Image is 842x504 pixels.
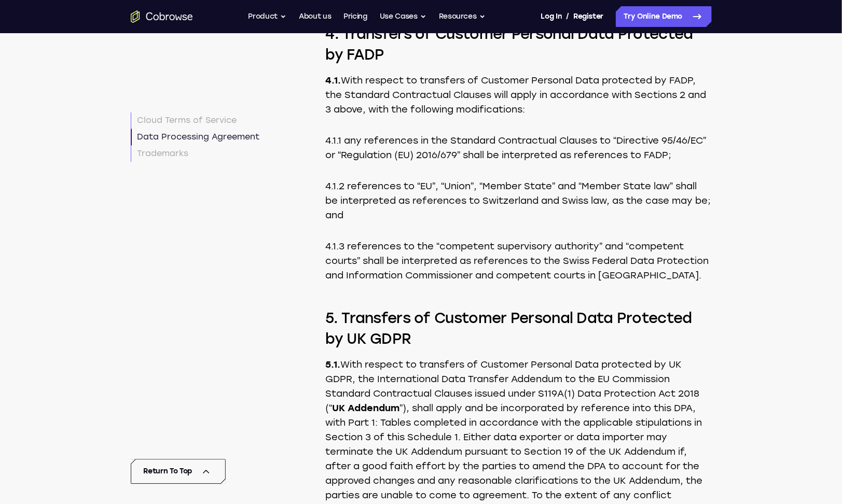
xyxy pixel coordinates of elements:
[326,75,341,86] strong: 4.1.
[326,23,712,65] h3: 4. Transfers of Customer Personal Data Protected by FADP
[326,239,712,283] p: 4.1.3 references to the “competent supervisory authority” and “competent courts” shall be interpr...
[299,6,331,27] a: About us
[343,6,367,27] a: Pricing
[380,6,426,27] button: Use Cases
[131,10,193,23] a: Go to the home page
[573,6,603,27] a: Register
[541,6,562,27] a: Log In
[326,307,712,349] h3: 5. Transfers of Customer Personal Data Protected by UK GDPR
[249,6,287,27] button: Product
[326,133,712,162] p: 4.1.1 any references in the Standard Contractual Clauses to “Directive 95/46/EC” or “Regulation (...
[616,6,712,27] a: Try Online Demo
[439,6,486,27] button: Resources
[131,145,260,162] a: Trademarks
[131,112,260,129] a: Cloud Terms of Service
[326,73,712,117] p: With respect to transfers of Customer Personal Data protected by FADP, the Standard Contractual C...
[326,179,712,222] p: 4.1.2 references to “EU”, “Union”, “Member State” and “Member State law” shall be interpreted as ...
[326,359,341,370] strong: 5.1.
[131,459,226,484] button: Return To Top
[566,10,569,23] span: /
[131,129,260,145] a: Data Processing Agreement
[333,402,400,414] strong: UK Addendum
